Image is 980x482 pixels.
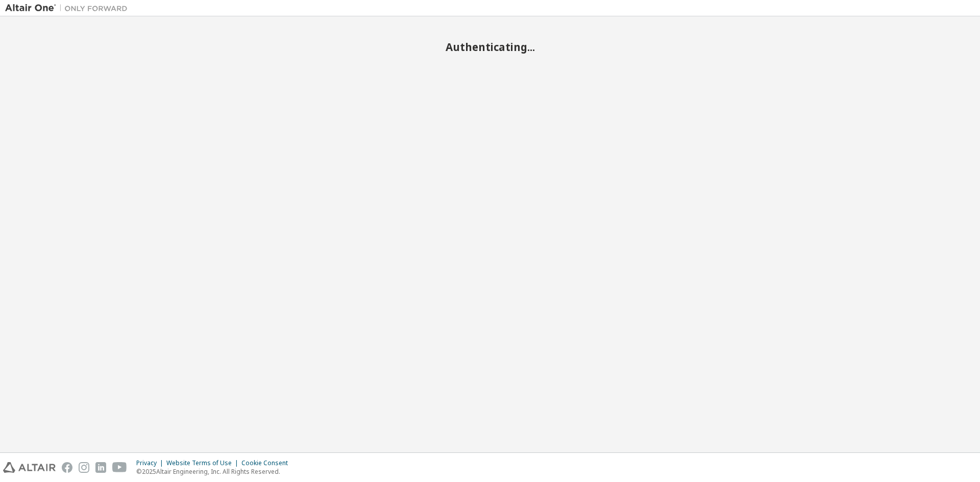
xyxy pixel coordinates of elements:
[112,462,127,473] img: youtube.svg
[241,459,294,467] div: Cookie Consent
[166,459,241,467] div: Website Terms of Use
[95,462,106,473] img: linkedin.svg
[79,462,89,473] img: instagram.svg
[5,3,133,13] img: Altair One
[5,40,975,54] h2: Authenticating...
[136,459,166,467] div: Privacy
[62,462,72,473] img: facebook.svg
[136,467,294,476] p: © 2025 Altair Engineering, Inc. All Rights Reserved.
[3,462,56,473] img: altair_logo.svg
